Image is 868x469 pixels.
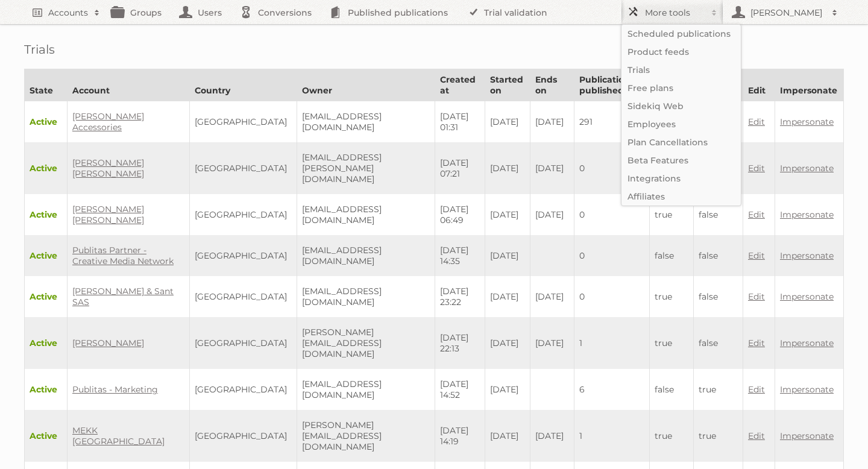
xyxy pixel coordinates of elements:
[574,369,650,410] td: 6
[530,101,574,143] td: [DATE]
[780,209,834,220] a: Impersonate
[747,7,826,19] h2: [PERSON_NAME]
[574,194,650,235] td: 0
[68,69,190,101] th: Account
[650,317,694,369] td: true
[190,69,297,101] th: Country
[435,276,485,317] td: [DATE] 23:22
[25,410,68,462] td: Active
[485,194,530,235] td: [DATE]
[190,410,297,462] td: [GEOGRAPHIC_DATA]
[780,163,834,174] a: Impersonate
[621,151,741,169] a: Beta Features
[190,235,297,276] td: [GEOGRAPHIC_DATA]
[72,204,144,225] a: [PERSON_NAME] [PERSON_NAME]
[574,317,650,369] td: 1
[748,116,765,127] a: Edit
[694,410,743,462] td: true
[297,69,435,101] th: Owner
[748,338,765,348] a: Edit
[190,101,297,143] td: [GEOGRAPHIC_DATA]
[72,384,158,395] a: Publitas - Marketing
[748,384,765,395] a: Edit
[694,235,743,276] td: false
[574,410,650,462] td: 1
[485,410,530,462] td: [DATE]
[297,276,435,317] td: [EMAIL_ADDRESS][DOMAIN_NAME]
[621,25,741,43] a: Scheduled publications
[435,235,485,276] td: [DATE] 14:35
[190,369,297,410] td: [GEOGRAPHIC_DATA]
[780,430,834,441] a: Impersonate
[25,369,68,410] td: Active
[72,245,174,266] a: Publitas Partner - Creative Media Network
[48,7,88,19] h2: Accounts
[435,142,485,194] td: [DATE] 07:21
[297,410,435,462] td: [PERSON_NAME][EMAIL_ADDRESS][DOMAIN_NAME]
[297,369,435,410] td: [EMAIL_ADDRESS][DOMAIN_NAME]
[621,79,741,97] a: Free plans
[530,194,574,235] td: [DATE]
[485,369,530,410] td: [DATE]
[650,369,694,410] td: false
[72,425,165,447] a: MEKK [GEOGRAPHIC_DATA]
[190,276,297,317] td: [GEOGRAPHIC_DATA]
[485,276,530,317] td: [DATE]
[694,317,743,369] td: false
[694,194,743,235] td: false
[72,286,174,307] a: [PERSON_NAME] & Sant SAS
[25,235,68,276] td: Active
[24,42,844,57] h1: Trials
[621,115,741,133] a: Employees
[621,187,741,206] a: Affiliates
[574,235,650,276] td: 0
[645,7,705,19] h2: More tools
[297,101,435,143] td: [EMAIL_ADDRESS][DOMAIN_NAME]
[748,250,765,261] a: Edit
[485,142,530,194] td: [DATE]
[190,317,297,369] td: [GEOGRAPHIC_DATA]
[25,69,68,101] th: State
[485,101,530,143] td: [DATE]
[694,276,743,317] td: false
[694,369,743,410] td: true
[72,157,144,179] a: [PERSON_NAME] [PERSON_NAME]
[435,101,485,143] td: [DATE] 01:31
[190,194,297,235] td: [GEOGRAPHIC_DATA]
[621,61,741,79] a: Trials
[435,317,485,369] td: [DATE] 22:13
[72,111,144,133] a: [PERSON_NAME] Accessories
[650,276,694,317] td: true
[435,194,485,235] td: [DATE] 06:49
[621,43,741,61] a: Product feeds
[780,250,834,261] a: Impersonate
[775,69,843,101] th: Impersonate
[297,317,435,369] td: [PERSON_NAME][EMAIL_ADDRESS][DOMAIN_NAME]
[621,133,741,151] a: Plan Cancellations
[574,142,650,194] td: 0
[530,410,574,462] td: [DATE]
[297,235,435,276] td: [EMAIL_ADDRESS][DOMAIN_NAME]
[621,169,741,187] a: Integrations
[780,291,834,302] a: Impersonate
[748,209,765,220] a: Edit
[25,317,68,369] td: Active
[574,101,650,143] td: 291
[650,235,694,276] td: false
[435,369,485,410] td: [DATE] 14:52
[621,97,741,115] a: Sidekiq Web
[190,142,297,194] td: [GEOGRAPHIC_DATA]
[748,163,765,174] a: Edit
[743,69,775,101] th: Edit
[297,194,435,235] td: [EMAIL_ADDRESS][DOMAIN_NAME]
[650,194,694,235] td: true
[574,69,650,101] th: Publications published
[780,116,834,127] a: Impersonate
[485,235,530,276] td: [DATE]
[748,430,765,441] a: Edit
[297,142,435,194] td: [EMAIL_ADDRESS][PERSON_NAME][DOMAIN_NAME]
[25,142,68,194] td: Active
[485,317,530,369] td: [DATE]
[530,317,574,369] td: [DATE]
[72,338,144,348] a: [PERSON_NAME]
